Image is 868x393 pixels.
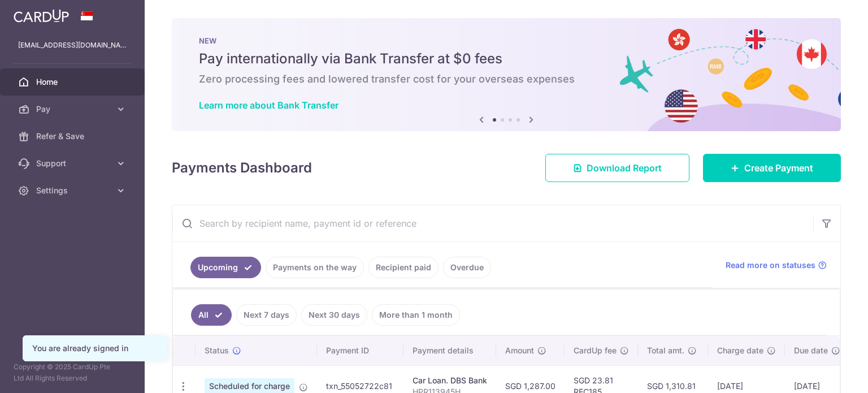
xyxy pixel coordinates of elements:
span: Download Report [587,161,662,175]
p: [EMAIL_ADDRESS][DOMAIN_NAME] [18,40,127,51]
a: Learn more about Bank Transfer [199,100,338,111]
input: Search by recipient name, payment id or reference [172,205,813,241]
a: Download Report [545,154,689,182]
div: Car Loan. DBS Bank [413,375,487,386]
h5: Pay internationally via Bank Transfer at $0 fees [199,50,814,68]
img: CardUp [14,9,69,23]
h6: Zero processing fees and lowered transfer cost for your overseas expenses [199,72,814,86]
a: Overdue [443,257,491,278]
a: Upcoming [190,257,261,278]
img: Bank transfer banner [172,18,841,131]
a: Payments on the way [266,257,364,278]
span: Refer & Save [36,131,111,142]
span: CardUp fee [574,345,617,356]
span: Total amt. [647,345,684,356]
a: Create Payment [703,154,841,182]
a: Next 7 days [236,304,297,326]
th: Payment ID [317,336,403,365]
a: Read more on statuses [726,260,827,271]
span: Home [36,76,111,88]
span: Support [36,158,111,169]
div: You are already signed in [32,343,158,354]
a: More than 1 month [372,304,460,326]
th: Payment details [403,336,496,365]
span: Settings [36,185,111,196]
span: Due date [794,345,828,356]
p: NEW [199,36,814,45]
span: Amount [505,345,534,356]
h4: Payments Dashboard [172,158,312,178]
span: Charge date [717,345,763,356]
span: Status [205,345,229,356]
a: All [191,304,232,326]
a: Recipient paid [368,257,439,278]
span: Pay [36,103,111,115]
span: Create Payment [744,161,813,175]
span: Read more on statuses [726,260,815,271]
a: Next 30 days [301,304,367,326]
